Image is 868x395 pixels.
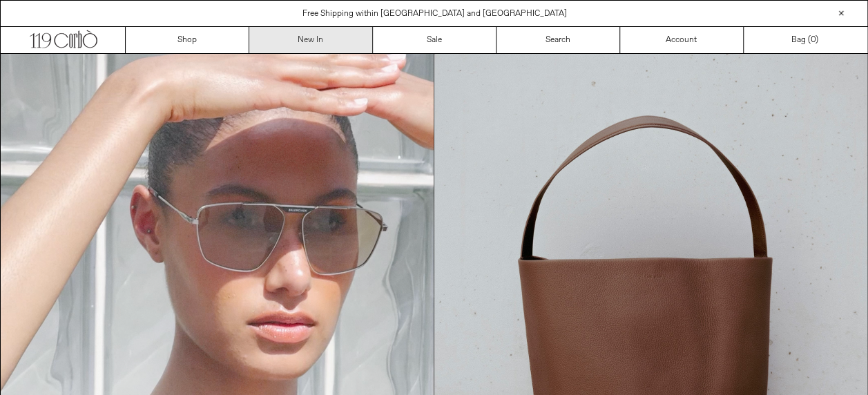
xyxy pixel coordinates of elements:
[744,27,867,53] a: Bag ()
[373,27,496,53] a: Sale
[811,34,818,46] span: )
[811,35,816,46] span: 0
[249,27,373,53] a: New In
[302,8,567,19] a: Free Shipping within [GEOGRAPHIC_DATA] and [GEOGRAPHIC_DATA]
[496,27,620,53] a: Search
[126,27,249,53] a: Shop
[620,27,744,53] a: Account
